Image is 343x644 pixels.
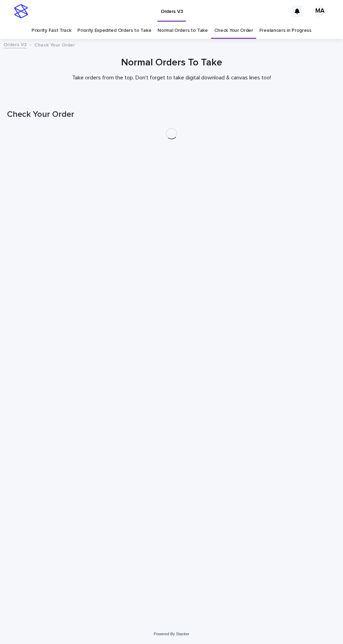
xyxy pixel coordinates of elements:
[14,4,28,18] img: stacker-logo-s-only.png
[7,57,336,69] h1: Normal Orders To Take
[3,40,27,48] a: Orders V3
[259,22,311,39] a: Freelancers in Progress
[31,22,71,39] a: Priority Fast Track
[7,109,336,120] h1: Check Your Order
[77,22,151,39] a: Priority Expedited Orders to Take
[157,22,208,39] a: Normal Orders to Take
[314,6,325,17] div: MA
[154,632,189,636] a: Powered By Stacker
[214,22,253,39] a: Check Your Order
[34,41,75,48] p: Check Your Order
[31,75,311,81] p: Take orders from the top. Don't forget to take digital download & canvas lines too!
